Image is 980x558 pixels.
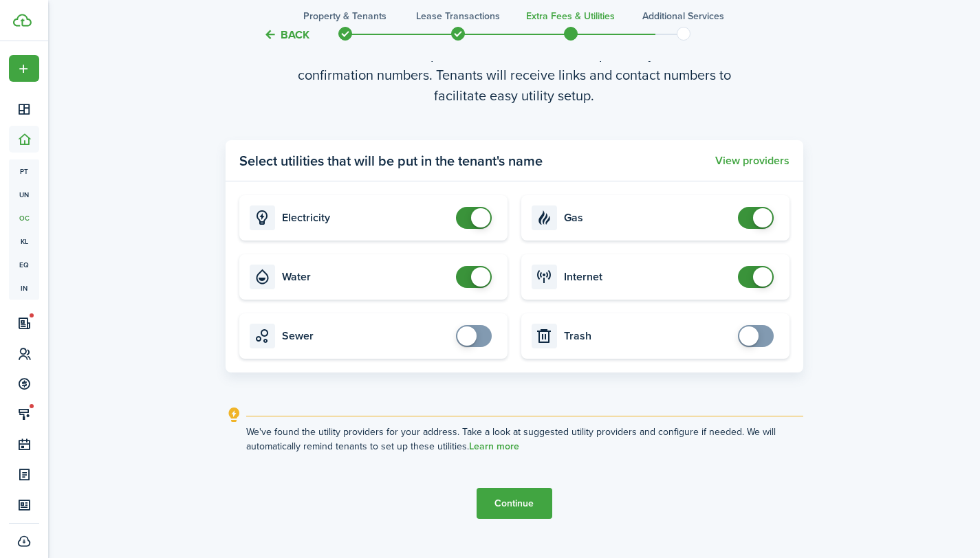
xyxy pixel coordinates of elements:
[9,206,39,230] a: oc
[13,14,32,27] img: TenantCloud
[564,212,731,224] card-title: Gas
[303,9,386,23] h3: Property & Tenants
[246,425,803,454] explanation-description: We've found the utility providers for your address. Take a look at suggested utility providers an...
[239,150,543,171] panel-main-title: Select utilities that will be put in the tenant's name
[9,253,39,276] a: eq
[282,212,449,224] card-title: Electricity
[9,159,39,183] a: pt
[226,44,803,106] wizard-step-header-description: Tenants will set up services on their own and provide you their confirmation numbers. Tenants wil...
[564,330,731,342] card-title: Trash
[282,330,449,342] card-title: Sewer
[564,271,731,283] card-title: Internet
[9,183,39,206] a: un
[469,441,519,452] a: Learn more
[9,55,39,82] button: Open menu
[416,9,500,23] h3: Lease Transactions
[642,9,724,23] h3: Additional Services
[282,271,449,283] card-title: Water
[477,488,552,519] button: Continue
[9,230,39,253] a: kl
[9,276,39,300] a: in
[715,155,790,167] button: View providers
[226,407,243,423] i: outline
[526,9,615,23] h3: Extra fees & Utilities
[263,27,309,42] button: Back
